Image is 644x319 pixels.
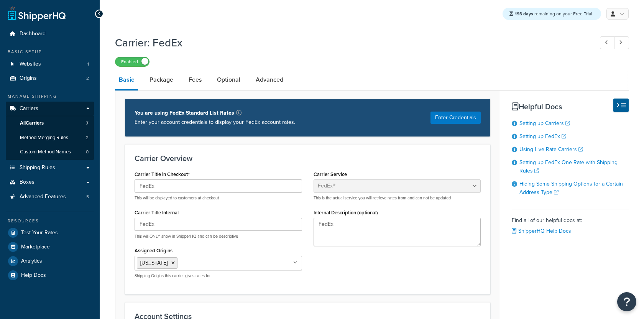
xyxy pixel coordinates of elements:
[6,190,94,204] a: Advanced Features5
[617,292,636,311] button: Open Resource Center
[6,254,94,268] a: Analytics
[314,171,347,177] label: Carrier Service
[519,180,623,196] a: Hiding Some Shipping Options for a Certain Address Type
[135,233,302,239] p: This will ONLY show in ShipperHQ and can be descriptive
[314,218,481,246] textarea: FedEx
[6,240,94,254] a: Marketplace
[20,194,66,200] span: Advanced Features
[6,175,94,189] a: Boxes
[115,57,149,66] label: Enabled
[135,109,295,118] p: You are using FedEx Standard List Rates
[512,102,629,111] h3: Helpful Docs
[135,118,295,127] p: Enter your account credentials to display your FedEx account rates.
[21,258,42,265] span: Analytics
[6,102,94,160] li: Carriers
[135,171,190,178] label: Carrier Title in Checkout
[6,131,94,145] li: Method Merging Rules
[314,195,481,201] p: This is the actual service you will retrieve rates from and can not be updated
[86,75,89,82] span: 2
[614,36,629,49] a: Next Record
[86,135,89,141] span: 2
[20,135,68,141] span: Method Merging Rules
[6,268,94,282] a: Help Docs
[519,145,583,153] a: Using Live Rate Carriers
[20,120,44,127] span: All Carriers
[430,112,481,124] button: Enter Credentials
[6,102,94,116] a: Carriers
[135,210,179,215] label: Carrier Title Internal
[86,120,89,127] span: 7
[135,248,172,253] label: Assigned Origins
[519,158,618,175] a: Setting up FedEx One Rate with Shipping Rules
[21,230,58,236] span: Test Your Rates
[6,93,94,100] div: Manage Shipping
[115,35,586,50] h1: Carrier: FedEx
[86,194,89,200] span: 5
[613,99,629,112] button: Hide Help Docs
[252,71,287,89] a: Advanced
[6,131,94,145] a: Method Merging Rules2
[20,75,37,82] span: Origins
[20,61,41,67] span: Websites
[21,272,46,279] span: Help Docs
[115,71,138,90] a: Basic
[515,10,592,17] span: remaining on your Free Trial
[314,210,378,215] label: Internal Description (optional)
[6,27,94,41] a: Dashboard
[20,179,34,186] span: Boxes
[20,149,71,155] span: Custom Method Names
[519,119,570,127] a: Setting up Carriers
[140,259,168,267] span: [US_STATE]
[185,71,205,89] a: Fees
[6,190,94,204] li: Advanced Features
[515,10,533,17] strong: 193 days
[20,31,46,37] span: Dashboard
[146,71,177,89] a: Package
[512,227,571,235] a: ShipperHQ Help Docs
[6,145,94,159] a: Custom Method Names0
[6,226,94,240] a: Test Your Rates
[20,105,38,112] span: Carriers
[600,36,615,49] a: Previous Record
[519,132,566,140] a: Setting up FedEx
[6,218,94,224] div: Resources
[512,209,629,237] div: Find all of our helpful docs at:
[6,57,94,71] a: Websites1
[6,161,94,175] a: Shipping Rules
[6,145,94,159] li: Custom Method Names
[135,273,302,279] p: Shipping Origins this carrier gives rates for
[6,71,94,86] a: Origins2
[87,61,89,67] span: 1
[135,195,302,201] p: This will be displayed to customers at checkout
[135,154,481,163] h3: Carrier Overview
[213,71,244,89] a: Optional
[6,49,94,55] div: Basic Setup
[6,57,94,71] li: Websites
[6,116,94,130] a: AllCarriers7
[21,244,50,250] span: Marketplace
[20,164,55,171] span: Shipping Rules
[86,149,89,155] span: 0
[6,71,94,86] li: Origins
